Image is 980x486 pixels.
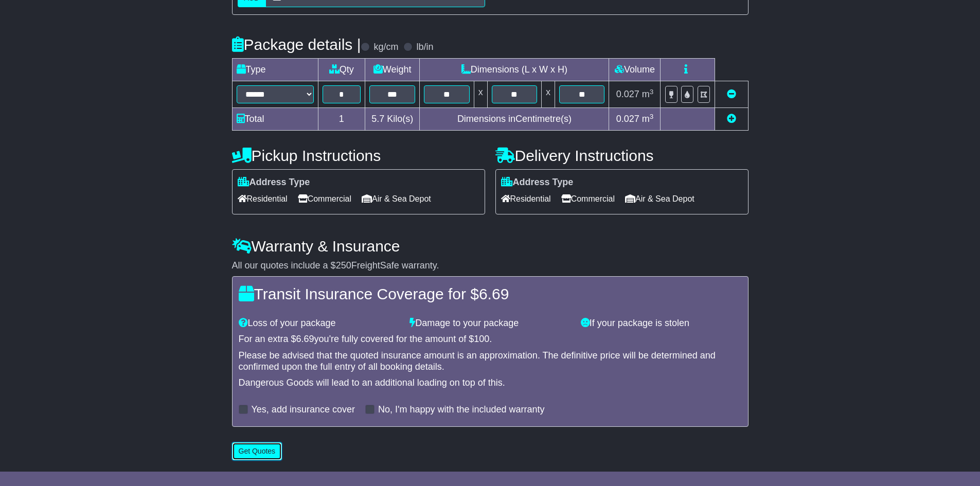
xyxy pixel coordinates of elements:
span: 100 [474,334,489,344]
button: Get Quotes [232,442,282,460]
h4: Delivery Instructions [495,147,749,164]
div: Dangerous Goods will lead to an additional loading on top of this. [239,377,742,389]
span: Residential [501,191,551,207]
span: Air & Sea Depot [625,191,694,207]
label: lb/in [416,42,433,53]
h4: Package details | [232,36,361,53]
span: m [642,89,654,99]
div: Please be advised that the quoted insurance amount is an approximation. The definitive price will... [239,350,742,372]
a: Add new item [727,114,736,124]
div: Damage to your package [404,318,576,329]
td: Dimensions (L x W x H) [420,59,609,81]
td: Total [232,108,318,131]
span: Commercial [561,191,615,207]
span: 6.69 [479,285,509,302]
td: Qty [318,59,365,81]
span: 0.027 [616,114,639,124]
label: Yes, add insurance cover [252,404,355,416]
span: Commercial [298,191,351,207]
td: Volume [609,59,661,81]
h4: Pickup Instructions [232,147,485,164]
span: Air & Sea Depot [362,191,431,207]
div: Loss of your package [234,318,405,329]
h4: Transit Insurance Coverage for $ [239,285,742,302]
label: Address Type [501,177,574,188]
span: 5.7 [371,114,384,124]
td: Kilo(s) [365,108,420,131]
div: All our quotes include a $ FreightSafe warranty. [232,260,749,272]
td: x [542,81,555,108]
td: 1 [318,108,365,131]
div: If your package is stolen [576,318,747,329]
span: 250 [336,260,351,271]
div: For an extra $ you're fully covered for the amount of $ . [239,334,742,345]
label: kg/cm [373,42,398,53]
sup: 3 [650,113,654,120]
label: No, I'm happy with the included warranty [378,404,545,416]
span: 0.027 [616,89,639,99]
label: Address Type [238,177,310,188]
span: 6.69 [296,334,314,344]
a: Remove this item [727,89,736,99]
span: Residential [238,191,288,207]
td: x [474,81,487,108]
td: Dimensions in Centimetre(s) [420,108,609,131]
span: m [642,114,654,124]
td: Weight [365,59,420,81]
td: Type [232,59,318,81]
sup: 3 [650,88,654,96]
h4: Warranty & Insurance [232,238,749,255]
